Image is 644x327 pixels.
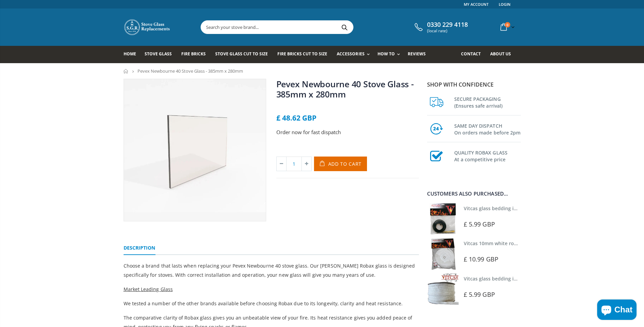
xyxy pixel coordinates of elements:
span: Add to Cart [328,161,362,167]
a: Accessories [337,46,373,63]
a: Home [124,46,141,63]
span: Fire Bricks [181,51,206,57]
input: Search your stove brand... [201,21,429,34]
p: Order now for fast dispatch [276,128,419,136]
span: How To [378,51,395,57]
span: About us [490,51,511,57]
a: Stove Glass [145,46,177,63]
h3: SAME DAY DISPATCH On orders made before 2pm [454,121,521,136]
img: Rectangular_stove_glass_wider_98f3faab-ff54-436b-9004-c2d863c7f663_800x_crop_center.webp [124,79,266,221]
a: 0330 229 4118 (local rate) [413,21,468,33]
span: £ 48.62 GBP [276,113,316,123]
a: About us [490,46,516,63]
span: Reviews [408,51,426,57]
a: Vitcas 10mm white rope kit - includes rope seal and glue! [464,240,597,247]
span: (local rate) [427,29,468,33]
span: Stove Glass [145,51,172,57]
img: Vitcas stove glass bedding in tape [427,273,459,305]
h3: SECURE PACKAGING (Ensures safe arrival) [454,94,521,109]
span: Contact [461,51,481,57]
img: Vitcas white rope, glue and gloves kit 10mm [427,238,459,270]
inbox-online-store-chat: Shopify online store chat [595,299,639,322]
p: Shop with confidence [427,80,521,89]
a: Vitcas glass bedding in tape - 2mm x 15mm x 2 meters (White) [464,275,608,282]
span: 0330 229 4118 [427,21,468,29]
a: Reviews [408,46,431,63]
img: Stove Glass Replacement [124,19,171,36]
span: £ 5.99 GBP [464,290,495,298]
a: Pevex Newbourne 40 Stove Glass - 385mm x 280mm [276,78,414,100]
a: Stove Glass Cut To Size [215,46,273,63]
button: Search [337,21,352,34]
a: 0 [498,20,516,34]
a: Fire Bricks Cut To Size [277,46,332,63]
span: We tested a number of the other brands available before choosing Robax due to its longevity, clar... [124,300,403,307]
a: Contact [461,46,486,63]
a: Home [124,69,129,73]
span: Pevex Newbourne 40 Stove Glass - 385mm x 280mm [137,68,243,74]
span: 0 [505,22,510,28]
a: How To [378,46,403,63]
span: £ 5.99 GBP [464,220,495,228]
a: Fire Bricks [181,46,211,63]
span: £ 10.99 GBP [464,255,498,263]
span: Home [124,51,136,57]
button: Add to Cart [314,157,367,171]
a: Vitcas glass bedding in tape - 2mm x 10mm x 2 meters [464,205,590,212]
span: Market Leading Glass [124,286,173,292]
span: Choose a brand that lasts when replacing your Pevex Newbourne 40 stove glass. Our [PERSON_NAME] R... [124,262,415,278]
span: Accessories [337,51,364,57]
div: Customers also purchased... [427,191,521,196]
h3: QUALITY ROBAX GLASS At a competitive price [454,148,521,163]
a: Description [124,241,155,255]
span: Fire Bricks Cut To Size [277,51,327,57]
img: Vitcas stove glass bedding in tape [427,203,459,235]
span: Stove Glass Cut To Size [215,51,268,57]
